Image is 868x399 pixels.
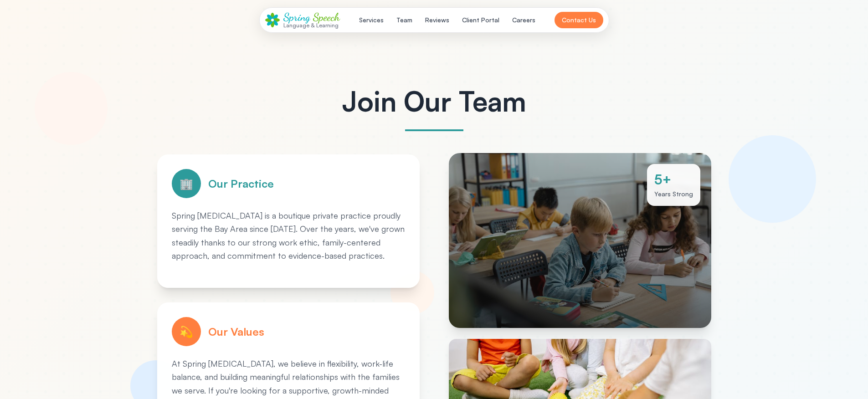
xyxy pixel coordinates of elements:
button: Client Portal [457,12,505,28]
button: Reviews [420,12,455,28]
h2: Our Practice [208,176,274,191]
div: Language & Learning [283,22,340,28]
button: Services [354,12,389,28]
div: 5+ [654,171,693,188]
span: Speech [313,10,340,24]
button: Contact Us [555,12,603,28]
h1: Join Our Team [157,87,711,115]
button: Careers [507,12,541,28]
div: 💫 [172,317,201,346]
div: 🏢 [172,169,201,198]
span: Spring [283,10,310,24]
div: Years Strong [654,189,693,199]
h2: Our Values [208,324,264,339]
button: Team [391,12,418,28]
p: Spring [MEDICAL_DATA] is a boutique private practice proudly serving the Bay Area since [DATE]. O... [172,209,405,262]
